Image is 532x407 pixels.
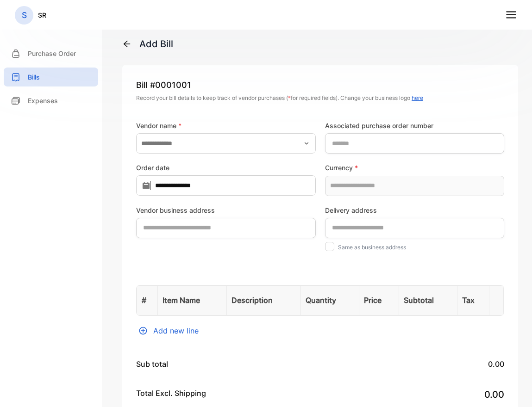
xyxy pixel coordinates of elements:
[139,37,173,51] div: Add Bill
[150,79,191,91] span: # 0001001
[28,72,40,82] p: Bills
[136,163,316,173] label: Order date
[136,79,504,91] p: Bill
[136,325,504,336] div: Add new line
[38,10,46,20] p: SR
[484,389,504,400] span: 0.00
[4,91,98,110] a: Expenses
[338,244,406,251] label: Same as business address
[457,285,489,315] th: Tax
[28,96,58,105] p: Expenses
[359,285,399,315] th: Price
[488,359,504,369] span: 0.00
[136,94,504,102] p: Record your bill details to keep track of vendor purchases ( for required fields).
[28,49,76,58] p: Purchase Order
[226,285,300,315] th: Description
[399,285,457,315] th: Subtotal
[325,205,505,215] label: Delivery address
[340,94,423,101] span: Change your business logo
[136,121,316,130] label: Vendor name
[136,205,316,215] label: Vendor business address
[325,121,505,130] label: Associated purchase order number
[136,358,168,370] p: Sub total
[412,94,423,101] span: here
[137,285,158,315] th: #
[325,163,505,173] label: Currency
[158,285,227,315] th: Item Name
[22,9,27,21] p: S
[300,285,359,315] th: Quantity
[4,68,98,86] a: Bills
[136,388,206,401] p: Total Excl. Shipping
[4,44,98,63] a: Purchase Order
